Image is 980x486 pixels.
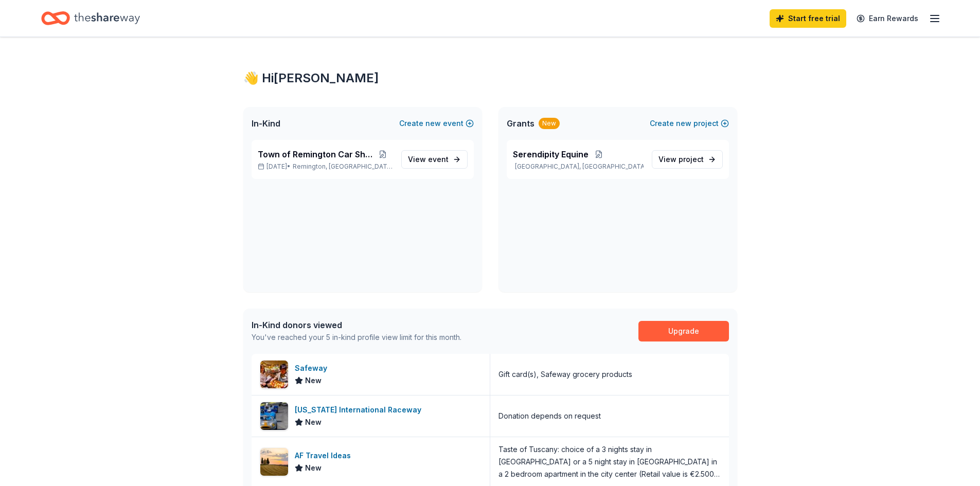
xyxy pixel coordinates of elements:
[676,117,691,130] span: new
[260,402,288,430] img: Image for Virginia International Raceway
[252,117,280,130] span: In-Kind
[401,150,468,169] a: View event
[679,155,704,164] span: project
[305,416,322,428] span: New
[408,153,449,166] span: View
[293,163,393,171] span: Remington, [GEOGRAPHIC_DATA]
[260,448,288,476] img: Image for AF Travel Ideas
[428,155,449,164] span: event
[295,404,425,416] div: [US_STATE] International Raceway
[305,462,322,474] span: New
[295,362,331,374] div: Safeway
[658,153,704,166] span: View
[498,410,601,422] div: Donation depends on request
[650,117,729,130] button: Createnewproject
[498,368,632,381] div: Gift card(s), Safeway grocery products
[498,443,721,480] div: Taste of Tuscany: choice of a 3 nights stay in [GEOGRAPHIC_DATA] or a 5 night stay in [GEOGRAPHIC...
[243,70,737,86] div: 👋 Hi [PERSON_NAME]
[638,321,729,341] a: Upgrade
[850,9,924,28] a: Earn Rewards
[252,331,461,344] div: You've reached your 5 in-kind profile view limit for this month.
[252,319,461,331] div: In-Kind donors viewed
[652,150,723,169] a: View project
[425,117,441,130] span: new
[513,148,589,160] span: Serendipity Equine
[507,117,534,130] span: Grants
[539,118,560,129] div: New
[513,163,644,171] p: [GEOGRAPHIC_DATA], [GEOGRAPHIC_DATA]
[305,374,322,387] span: New
[260,361,288,388] img: Image for Safeway
[41,6,140,30] a: Home
[295,449,355,462] div: AF Travel Ideas
[258,148,373,160] span: Town of Remington Car Show
[399,117,474,130] button: Createnewevent
[258,163,393,171] p: [DATE] •
[770,9,846,28] a: Start free trial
